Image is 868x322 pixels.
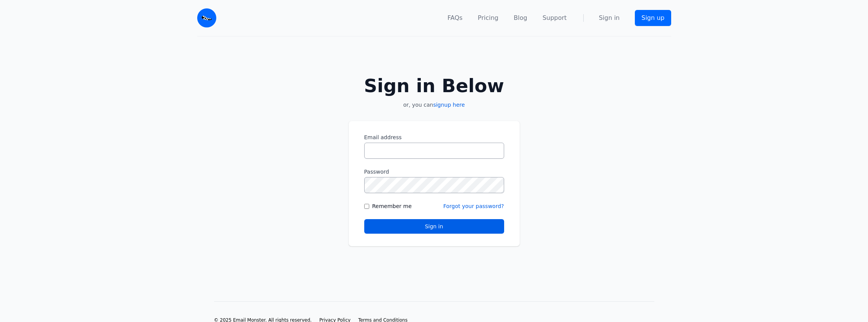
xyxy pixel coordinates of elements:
a: Sign in [599,13,620,23]
a: Blog [514,13,527,23]
a: signup here [433,102,465,108]
button: Sign in [364,219,504,234]
img: Email Monster [197,8,216,28]
label: Remember me [372,202,412,210]
label: Password [364,168,504,176]
a: Sign up [635,10,671,26]
label: Email address [364,133,504,141]
a: Support [542,13,566,23]
a: FAQs [448,13,462,23]
p: or, you can [349,101,520,109]
h2: Sign in Below [349,76,520,95]
a: Forgot your password? [443,203,504,209]
a: Pricing [478,13,498,23]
